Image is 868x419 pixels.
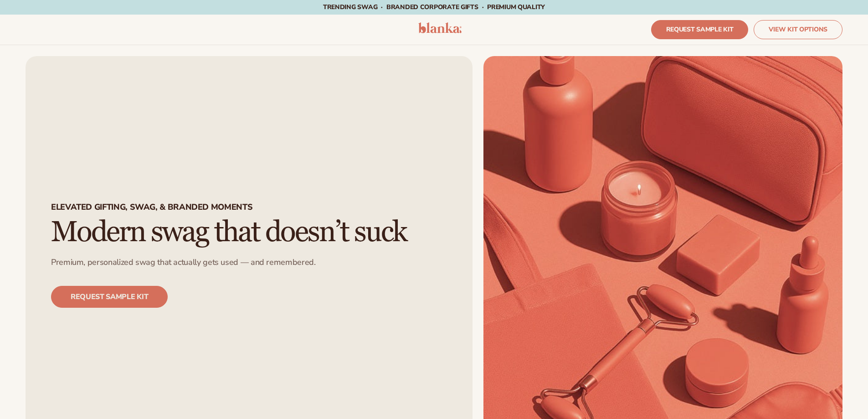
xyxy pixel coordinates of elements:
p: Elevated Gifting, swag, & branded moments [51,202,252,217]
img: logo [418,22,462,33]
h2: Modern swag that doesn’t suck [51,217,406,248]
a: VIEW KIT OPTIONS [754,20,842,39]
p: Premium, personalized swag that actually gets used — and remembered. [51,257,316,268]
a: logo [418,22,462,37]
span: TRENDING SWAG · BRANDED CORPORATE GIFTS · PREMIUM QUALITY [323,3,545,11]
a: REQUEST SAMPLE KIT [651,20,749,39]
a: REQUEST SAMPLE KIT [51,286,168,308]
